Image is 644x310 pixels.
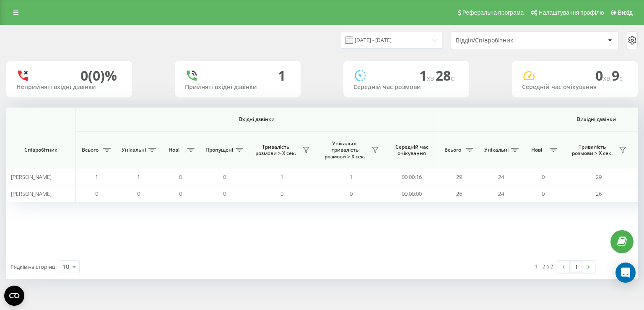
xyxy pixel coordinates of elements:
[498,190,504,197] span: 24
[350,190,353,197] span: 0
[603,74,612,83] span: хв
[350,173,353,181] span: 1
[619,74,623,83] span: c
[97,116,416,123] span: Вхідні дзвінки
[62,263,69,271] div: 10
[278,68,286,84] div: 1
[386,169,438,185] td: 00:00:16
[353,84,459,91] div: Середній час розмови
[451,74,454,83] span: c
[522,84,628,91] div: Середній час очікування
[386,185,438,202] td: 00:00:00
[427,74,436,83] span: хв
[185,84,291,91] div: Прийняті вхідні дзвінки
[484,147,509,153] span: Унікальні
[10,263,57,271] span: Рядків на сторінці
[321,140,369,160] span: Унікальні, тривалість розмови > Х сек.
[436,66,454,84] span: 28
[615,263,636,283] div: Open Intercom Messenger
[596,173,602,181] span: 29
[442,147,463,153] span: Всього
[570,261,582,273] a: 1
[137,190,140,197] span: 0
[252,144,300,157] span: Тривалість розмови > Х сек.
[526,147,547,153] span: Нові
[122,147,146,153] span: Унікальні
[205,147,233,153] span: Пропущені
[137,173,140,181] span: 1
[13,147,68,153] span: Співробітник
[11,190,52,197] span: [PERSON_NAME]
[95,190,98,197] span: 0
[179,173,182,181] span: 0
[538,9,604,16] span: Налаштування профілю
[462,9,524,16] span: Реферальна програма
[612,66,623,84] span: 9
[95,173,98,181] span: 1
[179,190,182,197] span: 0
[16,84,122,91] div: Неприйняті вхідні дзвінки
[4,286,24,306] button: Open CMP widget
[11,173,52,181] span: [PERSON_NAME]
[223,173,226,181] span: 0
[568,144,616,157] span: Тривалість розмови > Х сек.
[80,147,101,153] span: Всього
[618,9,633,16] span: Вихід
[595,66,612,84] span: 0
[280,190,283,197] span: 0
[456,190,462,197] span: 26
[596,190,602,197] span: 26
[223,190,226,197] span: 0
[456,37,556,44] div: Відділ/Співробітник
[456,173,462,181] span: 29
[542,190,545,197] span: 0
[535,262,553,271] div: 1 - 2 з 2
[164,147,184,153] span: Нові
[280,173,283,181] span: 1
[498,173,504,181] span: 24
[419,66,436,84] span: 1
[542,173,545,181] span: 0
[392,144,431,157] span: Середній час очікування
[80,68,117,84] div: 0 (0)%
